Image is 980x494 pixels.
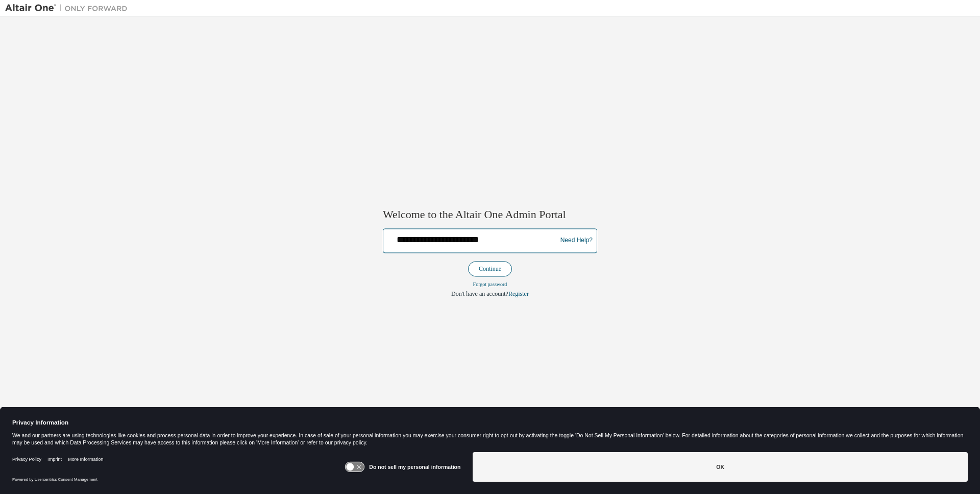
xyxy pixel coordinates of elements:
[473,281,507,287] a: Forgot password
[468,261,512,276] button: Continue
[560,241,593,241] a: Need Help?
[508,290,529,297] a: Register
[451,290,508,297] span: Don't have an account?
[5,3,133,13] img: Altair One
[383,208,597,222] h2: Welcome to the Altair One Admin Portal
